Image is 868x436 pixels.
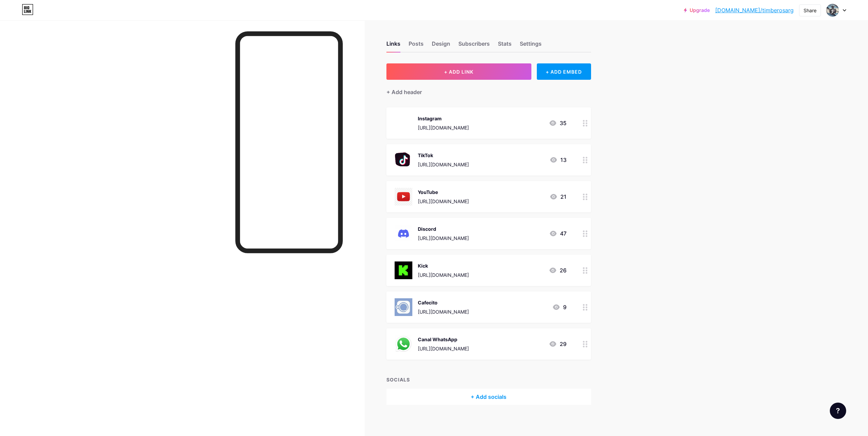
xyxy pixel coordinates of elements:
div: Kick [418,262,469,269]
div: Settings [520,40,542,52]
div: Share [804,7,816,14]
div: YouTube [418,189,469,196]
div: 29 [549,340,567,348]
div: SOCIALS [386,376,591,383]
div: 47 [549,229,567,238]
img: Discord [395,225,412,242]
div: + Add header [386,88,422,96]
div: [URL][DOMAIN_NAME] [418,308,469,315]
img: Canal WhatsApp [395,335,412,353]
div: 9 [552,303,567,311]
div: Subscribers [458,40,490,52]
img: Kick [395,261,412,279]
img: Joaquín Pérez Verona [826,4,839,17]
img: Cafecito [395,298,412,316]
div: Design [432,40,450,52]
div: Discord [418,225,469,232]
div: + ADD EMBED [537,63,591,80]
div: Links [386,40,400,52]
div: [URL][DOMAIN_NAME] [418,161,469,168]
div: + Add socials [386,389,591,405]
div: Instagram [418,115,469,122]
div: [URL][DOMAIN_NAME] [418,198,469,205]
div: Cafecito [418,299,469,306]
div: 21 [549,193,567,201]
div: Canal WhatsApp [418,336,469,343]
div: [URL][DOMAIN_NAME] [418,124,469,131]
div: Posts [409,40,424,52]
div: [URL][DOMAIN_NAME] [418,345,469,352]
div: 35 [549,119,567,127]
button: + ADD LINK [386,63,531,80]
div: [URL][DOMAIN_NAME] [418,235,469,242]
div: [URL][DOMAIN_NAME] [418,271,469,279]
span: + ADD LINK [444,69,473,75]
img: Instagram [395,114,412,132]
a: [DOMAIN_NAME]/timberosarg [715,6,794,14]
div: TikTok [418,152,469,159]
div: 26 [549,266,567,274]
img: TikTok [395,151,412,169]
img: YouTube [395,188,412,206]
a: Upgrade [684,7,710,13]
div: 13 [549,156,567,164]
div: Stats [498,40,512,52]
